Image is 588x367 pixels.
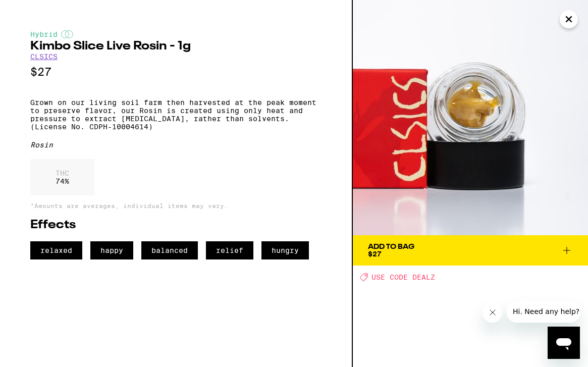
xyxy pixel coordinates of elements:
p: $27 [30,66,322,78]
span: $27 [368,250,382,258]
span: happy [90,241,133,259]
p: Grown on our living soil farm then harvested at the peak moment to preserve flavor, our Rosin is ... [30,98,322,131]
div: Rosin [30,141,322,149]
span: USE CODE DEALZ [371,273,435,281]
span: relaxed [30,241,82,259]
p: *Amounts are averages, individual items may vary. [30,202,322,209]
div: Hybrid [30,30,322,38]
div: 74 % [30,159,94,195]
h2: Kimbo Slice Live Rosin - 1g [30,40,322,53]
h2: Effects [30,219,322,231]
span: relief [206,241,253,259]
iframe: Message from company [507,300,580,323]
button: Add To Bag$27 [353,235,588,266]
iframe: Button to launch messaging window [548,327,580,359]
a: CLSICS [30,53,58,61]
img: hybridColor.svg [61,30,73,38]
span: balanced [141,241,198,259]
div: Add To Bag [368,243,414,250]
iframe: Close message [483,302,503,323]
span: hungry [261,241,309,259]
button: Close [560,10,578,28]
p: THC [56,169,69,177]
